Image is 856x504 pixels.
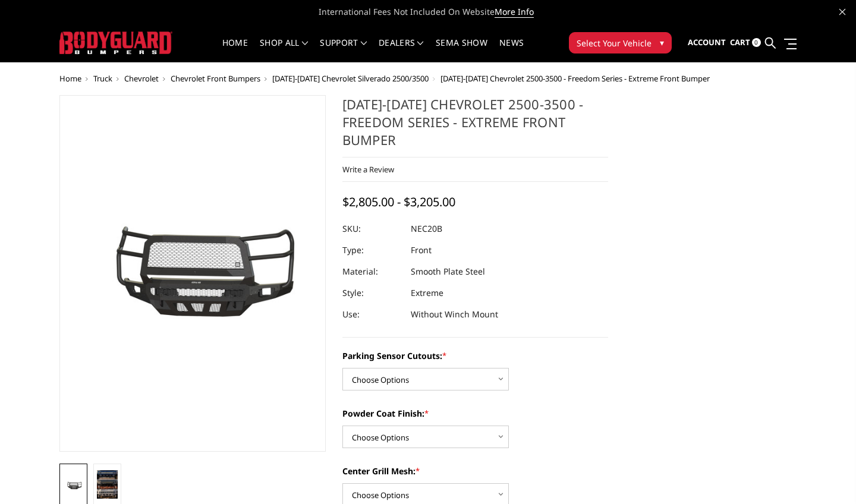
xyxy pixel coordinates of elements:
[59,73,81,84] a: Home
[379,39,424,62] a: Dealers
[342,304,402,325] dt: Use:
[260,39,308,62] a: shop all
[730,37,750,48] span: Cart
[222,39,248,62] a: Home
[411,304,498,325] dd: Without Winch Mount
[411,218,442,240] dd: NEC20B
[495,6,534,18] a: More Info
[752,38,761,47] span: 0
[63,215,322,331] img: 2020-2023 Chevrolet 2500-3500 - Freedom Series - Extreme Front Bumper
[93,73,112,84] a: Truck
[342,465,609,477] label: Center Grill Mesh:
[342,282,402,304] dt: Style:
[436,39,487,62] a: SEMA Show
[342,407,609,420] label: Powder Coat Finish:
[63,481,84,490] img: 2020-2023 Chevrolet 2500-3500 - Freedom Series - Extreme Front Bumper
[342,164,394,175] a: Write a Review
[688,37,726,48] span: Account
[342,194,455,210] span: $2,805.00 - $3,205.00
[499,39,524,62] a: News
[171,73,260,84] a: Chevrolet Front Bumpers
[272,73,429,84] a: [DATE]-[DATE] Chevrolet Silverado 2500/3500
[411,261,485,282] dd: Smooth Plate Steel
[411,240,432,261] dd: Front
[342,261,402,282] dt: Material:
[342,218,402,240] dt: SKU:
[688,27,726,59] a: Account
[577,37,652,49] span: Select Your Vehicle
[660,36,664,49] span: ▾
[59,31,172,53] img: BODYGUARD BUMPERS
[342,349,609,362] label: Parking Sensor Cutouts:
[320,39,367,62] a: Support
[342,240,402,261] dt: Type:
[730,27,761,59] a: Cart 0
[97,470,118,499] img: 2020-2023 Chevrolet 2500-3500 - Freedom Series - Extreme Front Bumper
[59,95,326,452] a: 2020-2023 Chevrolet 2500-3500 - Freedom Series - Extreme Front Bumper
[342,95,609,157] h1: [DATE]-[DATE] Chevrolet 2500-3500 - Freedom Series - Extreme Front Bumper
[124,73,159,84] a: Chevrolet
[411,282,443,304] dd: Extreme
[440,73,710,84] span: [DATE]-[DATE] Chevrolet 2500-3500 - Freedom Series - Extreme Front Bumper
[569,32,672,53] button: Select Your Vehicle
